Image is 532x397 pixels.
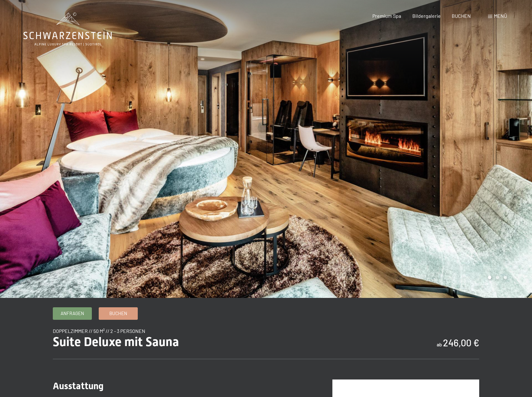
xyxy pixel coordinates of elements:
a: Anfragen [53,308,92,319]
span: Menü [494,13,507,19]
span: Doppelzimmer // 50 m² // 2 - 3 Personen [53,328,145,334]
span: ab [437,341,442,347]
a: BUCHEN [452,13,471,19]
span: Ausstattung [53,380,103,391]
span: Suite Deluxe mit Sauna [53,334,179,349]
span: Anfragen [61,310,84,317]
a: Buchen [99,308,137,319]
span: Buchen [109,310,127,317]
b: 246,00 € [443,337,479,348]
a: Bildergalerie [412,13,441,19]
a: Premium Spa [372,13,401,19]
